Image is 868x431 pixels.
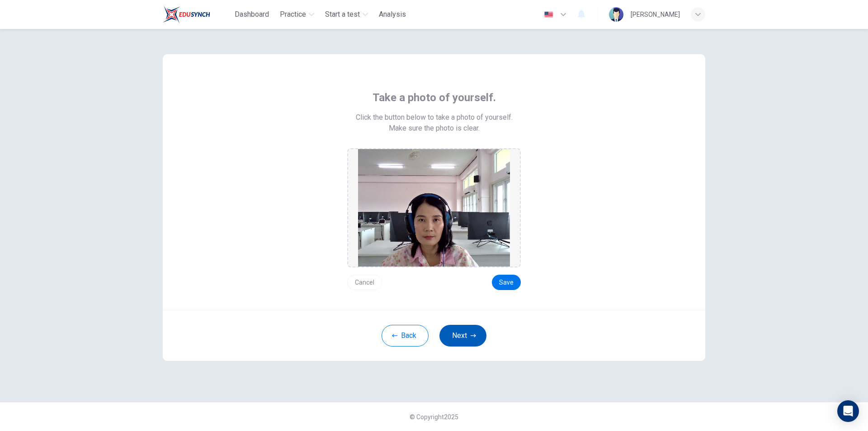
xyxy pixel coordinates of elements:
[379,9,406,20] span: Analysis
[631,9,680,20] div: [PERSON_NAME]
[373,90,496,105] span: Take a photo of yourself.
[389,123,480,134] span: Make sure the photo is clear.
[492,275,521,290] button: Save
[375,6,410,23] button: Analysis
[347,275,382,290] button: Cancel
[358,149,510,267] img: preview screemshot
[439,325,486,347] button: Next
[410,413,458,421] span: © Copyright 2025
[231,6,273,23] button: Dashboard
[280,9,306,20] span: Practice
[543,11,554,18] img: en
[609,7,623,22] img: Profile picture
[163,5,231,23] a: Train Test logo
[837,400,859,422] div: Open Intercom Messenger
[382,325,429,347] button: Back
[276,6,318,23] button: Practice
[356,112,513,123] span: Click the button below to take a photo of yourself.
[163,5,210,23] img: Train Test logo
[235,9,269,20] span: Dashboard
[325,9,360,20] span: Start a test
[321,6,372,23] button: Start a test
